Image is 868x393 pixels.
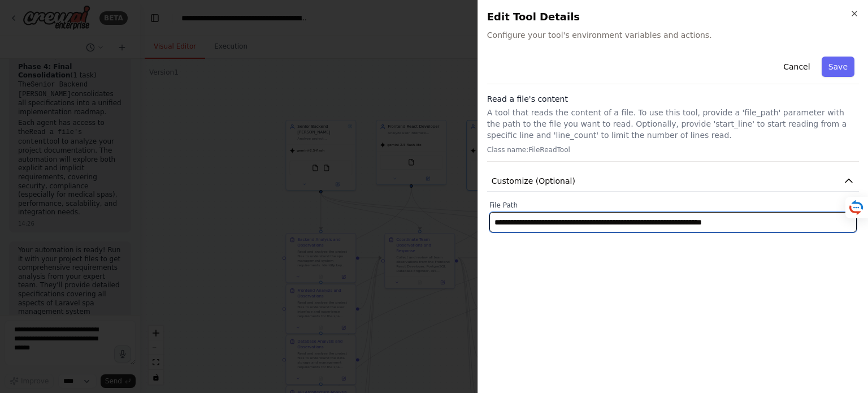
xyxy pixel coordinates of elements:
[487,29,859,41] span: Configure your tool's environment variables and actions.
[487,93,859,105] h3: Read a file's content
[489,201,857,210] label: File Path
[487,107,859,141] p: A tool that reads the content of a file. To use this tool, provide a 'file_path' parameter with t...
[487,145,859,154] p: Class name: FileReadTool
[492,175,575,187] span: Customize (Optional)
[776,57,817,77] button: Cancel
[487,9,859,25] h2: Edit Tool Details
[822,57,854,77] button: Save
[487,171,859,192] button: Customize (Optional)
